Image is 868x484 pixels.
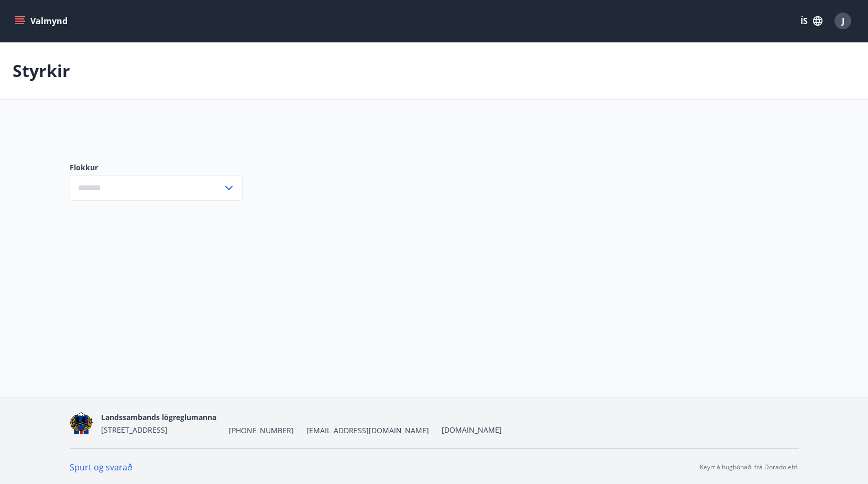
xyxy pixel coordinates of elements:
button: menu [13,12,72,30]
a: Spurt og svarað [70,461,133,473]
span: Landssambands lögreglumanna [101,412,216,422]
span: J [842,15,844,27]
span: [PHONE_NUMBER] [229,425,294,436]
p: Styrkir [13,59,70,82]
span: [EMAIL_ADDRESS][DOMAIN_NAME] [306,425,429,436]
img: 1cqKbADZNYZ4wXUG0EC2JmCwhQh0Y6EN22Kw4FTY.png [70,412,93,435]
button: ÍS [795,12,828,30]
span: [STREET_ADDRESS] [101,425,168,435]
button: J [830,8,855,34]
a: [DOMAIN_NAME] [442,425,502,435]
label: Flokkur [70,162,243,173]
p: Keyrt á hugbúnaði frá Dorado ehf. [700,463,799,472]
